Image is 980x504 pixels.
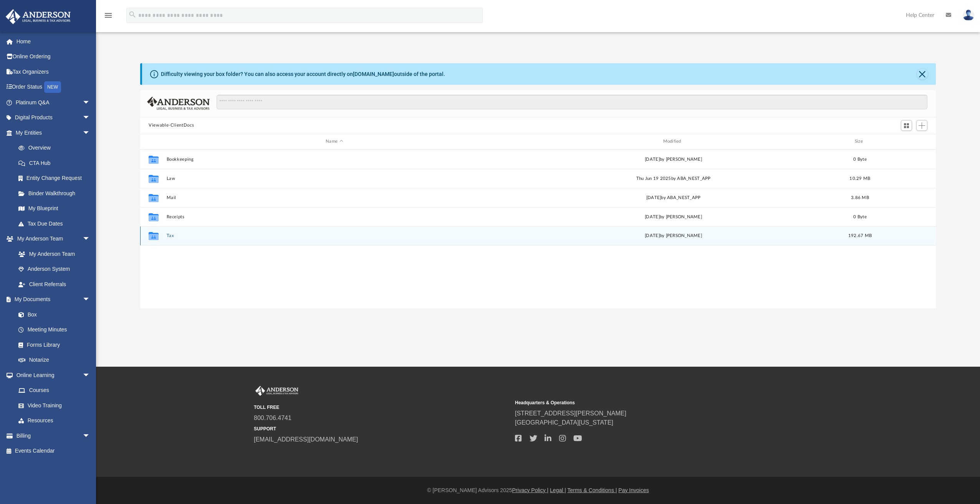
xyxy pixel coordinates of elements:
a: My Blueprint [11,201,98,216]
div: © [PERSON_NAME] Advisors 2025 [96,486,980,494]
div: [DATE] by [PERSON_NAME] [506,156,841,163]
a: menu [104,15,113,20]
span: 10.29 MB [850,176,871,180]
a: Tax Organizers [5,64,102,79]
small: Headquarters & Operations [515,399,771,406]
a: [GEOGRAPHIC_DATA][US_STATE] [515,419,613,426]
a: Events Calendar [5,443,102,459]
a: Anderson System [11,262,98,277]
small: SUPPORT [254,425,510,432]
a: Overview [11,140,102,156]
a: 800.706.4741 [254,415,291,421]
a: Resources [11,413,98,428]
button: Bookkeeping [167,157,502,162]
span: arrow_drop_down [83,367,98,383]
a: Pay Invoices [618,487,649,493]
a: Client Referrals [11,277,98,292]
a: [STREET_ADDRESS][PERSON_NAME] [515,410,626,417]
div: Size [845,138,876,145]
div: [DATE] by ABA_NEST_APP [506,194,841,201]
i: search [128,10,137,19]
a: Box [11,307,94,322]
a: [DOMAIN_NAME] [353,71,394,77]
a: Entity Change Request [11,171,102,186]
a: My Documentsarrow_drop_down [5,292,98,307]
div: NEW [44,81,61,93]
input: Search files and folders [217,95,927,109]
span: arrow_drop_down [83,125,98,141]
span: arrow_drop_down [83,95,98,110]
button: Receipts [167,214,502,219]
a: Forms Library [11,337,94,352]
a: Online Learningarrow_drop_down [5,367,98,383]
span: arrow_drop_down [83,292,98,308]
a: Legal | [550,487,566,493]
button: Tax [167,233,502,238]
div: [DATE] by [PERSON_NAME] [506,213,841,220]
span: [DATE] [645,234,660,238]
img: User Pic [963,10,974,21]
a: Courses [11,383,98,398]
div: Name [166,138,502,145]
i: menu [104,11,113,20]
a: Terms & Conditions | [568,487,617,493]
span: arrow_drop_down [83,428,98,444]
small: TOLL FREE [254,404,510,411]
span: 0 Byte [853,157,867,161]
button: Viewable-ClientDocs [149,122,194,129]
a: Order StatusNEW [5,79,102,95]
a: Platinum Q&Aarrow_drop_down [5,95,102,110]
a: Digital Productsarrow_drop_down [5,110,102,125]
a: Home [5,34,102,49]
div: Difficulty viewing your box folder? You can also access your account directly on outside of the p... [161,70,445,78]
div: Thu Jun 19 2025 by ABA_NEST_APP [506,175,841,182]
a: Billingarrow_drop_down [5,428,102,443]
div: id [879,138,932,145]
span: 192.67 MB [848,234,872,238]
button: Mail [167,195,502,200]
img: Anderson Advisors Platinum Portal [254,386,300,396]
button: Switch to Grid View [901,120,912,131]
span: arrow_drop_down [83,231,98,247]
button: Close [917,69,928,79]
div: Modified [505,138,841,145]
a: My Entitiesarrow_drop_down [5,125,102,140]
div: id [144,138,163,145]
span: 0 Byte [853,214,867,219]
a: Privacy Policy | [512,487,549,493]
a: Video Training [11,398,94,413]
button: Law [167,176,502,181]
a: Online Ordering [5,49,102,64]
a: CTA Hub [11,155,102,171]
a: My Anderson Teamarrow_drop_down [5,231,98,247]
button: Add [916,120,928,131]
div: grid [140,150,936,308]
a: Meeting Minutes [11,322,98,338]
a: Notarize [11,352,98,368]
a: Tax Due Dates [11,216,102,231]
img: Anderson Advisors Platinum Portal [3,9,73,24]
span: arrow_drop_down [83,110,98,126]
a: [EMAIL_ADDRESS][DOMAIN_NAME] [254,436,358,443]
a: My Anderson Team [11,246,94,262]
div: by [PERSON_NAME] [506,232,841,239]
a: Binder Walkthrough [11,186,102,201]
span: 3.86 MB [851,195,869,199]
